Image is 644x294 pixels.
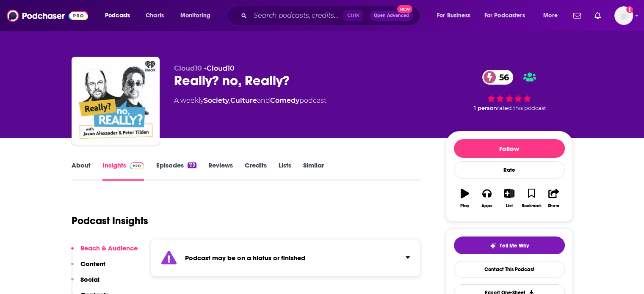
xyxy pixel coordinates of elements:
[491,70,513,85] span: 56
[537,9,568,22] button: open menu
[484,10,525,22] span: For Podcasters
[614,6,633,25] img: User Profile
[482,70,513,85] a: 56
[431,9,481,22] button: open menu
[245,161,267,181] a: Credits
[500,242,529,249] span: Tell Me Why
[270,96,299,104] a: Comedy
[279,161,291,181] a: Lists
[80,275,100,283] p: Social
[207,64,235,72] a: Cloud10
[156,161,196,181] a: Episodes119
[454,139,565,158] button: Follow
[71,260,105,275] button: Content
[476,183,498,214] button: Apps
[520,183,542,214] button: Bookmark
[72,161,91,181] a: About
[151,239,421,277] section: Click to expand status details
[489,242,496,249] img: tell me why sparkle
[498,183,520,214] button: List
[146,10,164,22] span: Charts
[80,260,105,268] p: Content
[303,161,324,181] a: Similar
[250,9,343,22] input: Search podcasts, credits, & more...
[80,244,138,252] p: Reach & Audience
[374,14,409,18] span: Open Advanced
[230,96,257,104] a: Culture
[454,183,476,214] button: Play
[343,10,363,21] span: Ctrl K
[479,9,537,22] button: open menu
[543,10,558,22] span: More
[185,254,305,262] strong: Podcast may be on a hiatus or finished
[130,162,144,169] img: Podchaser Pro
[7,8,88,24] img: Podchaser - Follow, Share and Rate Podcasts
[397,5,412,13] span: New
[454,161,565,179] div: Rate
[140,9,169,22] a: Charts
[542,183,564,214] button: Share
[460,203,469,209] div: Play
[71,275,100,291] button: Social
[626,6,633,13] svg: Add a profile image
[204,64,235,72] span: •
[105,10,130,22] span: Podcasts
[614,6,633,25] button: Show profile menu
[99,9,141,22] button: open menu
[474,105,497,111] span: 1 person
[72,214,148,227] h1: Podcast Insights
[370,11,413,21] button: Open AdvancedNew
[506,203,513,209] div: List
[437,10,470,22] span: For Business
[481,203,492,209] div: Apps
[208,161,233,181] a: Reviews
[174,96,326,106] div: A weekly podcast
[454,236,565,254] button: tell me why sparkleTell Me Why
[102,161,144,181] a: InsightsPodchaser Pro
[204,96,229,104] a: Society
[614,6,633,25] span: Logged in as MackenzieCollier
[235,6,428,25] div: Search podcasts, credits, & more...
[229,96,230,104] span: ,
[71,244,138,260] button: Reach & Audience
[180,10,210,22] span: Monitoring
[548,203,559,209] div: Share
[521,203,541,209] div: Bookmark
[570,8,584,23] a: Show notifications dropdown
[188,162,196,168] div: 119
[73,58,158,143] img: Really? no, Really?
[257,96,270,104] span: and
[446,64,573,117] div: 56 1 personrated this podcast
[174,9,221,22] button: open menu
[454,261,565,278] a: Contact This Podcast
[591,8,604,23] a: Show notifications dropdown
[174,64,202,72] span: Cloud10
[497,105,546,111] span: rated this podcast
